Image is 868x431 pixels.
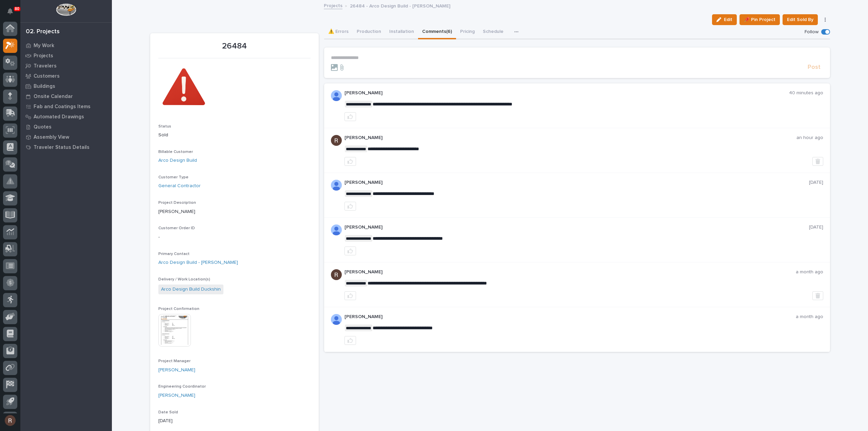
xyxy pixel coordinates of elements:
[344,314,796,320] p: [PERSON_NAME]
[789,90,823,96] p: 40 minutes ago
[344,202,356,211] button: like this post
[344,157,356,166] button: like this post
[324,25,353,39] button: ⚠️ Errors
[158,208,311,215] p: [PERSON_NAME]
[34,83,55,90] p: Buildings
[34,63,57,69] p: Travelers
[344,291,356,300] button: like this post
[353,25,385,39] button: Production
[331,180,342,191] img: AD5-WCmqz5_Kcnfb-JNJs0Fv3qBS0Jz1bxG2p1UShlkZ8J-3JKvvASxRW6Lr0wxC8O3POQnnEju8qItGG9E5Uxbglh-85Yquq...
[56,3,76,16] img: Workspace Logo
[158,182,201,190] a: General Contractor
[805,29,818,35] p: Follow
[8,8,17,19] div: Notifications80
[350,2,450,9] p: 26484 - Arco Design Build - [PERSON_NAME]
[161,286,221,293] a: Arco Design Build Duckshin
[34,114,84,120] p: Automated Drawings
[20,71,112,81] a: Customers
[20,81,112,91] a: Buildings
[20,91,112,101] a: Onsite Calendar
[158,41,311,51] p: 26484
[712,14,737,25] button: Edit
[34,43,54,49] p: My Work
[344,90,789,96] p: [PERSON_NAME]
[787,16,813,24] span: Edit Sold By
[344,135,796,141] p: [PERSON_NAME]
[34,104,91,110] p: Fab and Coatings Items
[158,259,238,266] a: Arco Design Build - [PERSON_NAME]
[158,385,206,389] span: Engineering Coordinator
[158,157,197,164] a: Arco Design Build
[158,307,199,311] span: Project Confirmation
[15,6,19,11] p: 80
[331,224,342,235] img: AD5-WCmqz5_Kcnfb-JNJs0Fv3qBS0Jz1bxG2p1UShlkZ8J-3JKvvASxRW6Lr0wxC8O3POQnnEju8qItGG9E5Uxbglh-85Yquq...
[344,224,809,230] p: [PERSON_NAME]
[34,94,73,100] p: Onsite Calendar
[158,201,196,205] span: Project Description
[20,51,112,61] a: Projects
[20,142,112,152] a: Traveler Status Details
[158,150,193,154] span: Billable Customer
[158,62,209,113] img: AU-DElUtIlIsfu8y4Mu0q5vBC4BWb6Sd7x9G_TBnqug
[783,14,818,25] button: Edit Sold By
[812,157,823,166] button: Delete post
[3,4,17,18] button: Notifications
[331,269,342,280] img: AATXAJzQ1Gz112k1-eEngwrIHvmFm-wfF_dy1drktBUI=s96-c
[331,135,342,146] img: AATXAJzQ1Gz112k1-eEngwrIHvmFm-wfF_dy1drktBUI=s96-c
[344,247,356,255] button: like this post
[812,291,823,300] button: Delete post
[808,63,821,71] span: Post
[331,90,342,101] img: AD5-WCmqz5_Kcnfb-JNJs0Fv3qBS0Jz1bxG2p1UShlkZ8J-3JKvvASxRW6Lr0wxC8O3POQnnEju8qItGG9E5Uxbglh-85Yquq...
[20,112,112,122] a: Automated Drawings
[324,1,342,9] a: Projects
[456,25,479,39] button: Pricing
[805,63,823,71] button: Post
[809,224,823,230] p: [DATE]
[20,40,112,51] a: My Work
[34,73,60,79] p: Customers
[34,144,90,151] p: Traveler Status Details
[20,101,112,112] a: Fab and Coatings Items
[739,14,780,25] button: 📌 Pin Project
[158,410,178,414] span: Date Sold
[158,392,195,399] a: [PERSON_NAME]
[34,134,69,140] p: Assembly View
[20,122,112,132] a: Quotes
[158,132,311,139] p: Sold
[158,417,311,425] p: [DATE]
[158,234,311,241] p: -
[724,17,732,23] span: Edit
[796,135,823,141] p: an hour ago
[20,132,112,142] a: Assembly View
[158,367,195,374] a: [PERSON_NAME]
[344,112,356,121] button: like this post
[796,314,823,320] p: a month ago
[809,180,823,185] p: [DATE]
[344,269,796,275] p: [PERSON_NAME]
[331,314,342,325] img: AD5-WCmqz5_Kcnfb-JNJs0Fv3qBS0Jz1bxG2p1UShlkZ8J-3JKvvASxRW6Lr0wxC8O3POQnnEju8qItGG9E5Uxbglh-85Yquq...
[158,124,171,129] span: Status
[34,53,53,59] p: Projects
[344,180,809,185] p: [PERSON_NAME]
[344,336,356,345] button: like this post
[26,28,60,36] div: 02. Projects
[158,175,189,179] span: Customer Type
[158,252,190,256] span: Primary Contact
[479,25,508,39] button: Schedule
[158,226,195,230] span: Customer Order ID
[796,269,823,275] p: a month ago
[158,277,210,281] span: Delivery / Work Location(s)
[744,16,775,24] span: 📌 Pin Project
[385,25,418,39] button: Installation
[34,124,52,130] p: Quotes
[418,25,456,39] button: Comments (6)
[158,359,191,363] span: Project Manager
[3,413,17,428] button: users-avatar
[20,61,112,71] a: Travelers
